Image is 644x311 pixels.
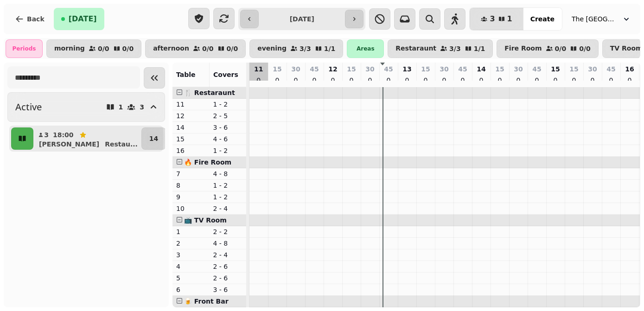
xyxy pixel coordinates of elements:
[7,8,52,30] button: Back
[555,45,567,52] p: 0 / 0
[348,76,355,85] p: 0
[570,76,578,85] p: 0
[7,92,165,122] button: Active13
[213,111,243,121] p: 2 - 5
[626,76,633,85] p: 0
[54,8,104,30] button: [DATE]
[255,76,262,85] p: 0
[176,239,206,248] p: 2
[395,45,436,52] p: Restaraunt
[176,192,206,202] p: 9
[291,64,300,74] p: 30
[213,204,243,213] p: 2 - 4
[552,76,559,85] p: 0
[328,64,337,74] p: 12
[27,16,45,22] span: Back
[213,262,243,271] p: 2 - 6
[384,64,393,74] p: 45
[176,111,206,121] p: 12
[274,76,281,85] p: 0
[329,76,337,85] p: 0
[324,45,336,52] p: 1 / 1
[6,39,43,58] div: Periods
[141,127,166,150] button: 14
[459,76,466,85] p: 0
[149,134,158,143] p: 14
[495,64,504,74] p: 15
[176,285,206,294] p: 6
[606,64,615,74] p: 45
[176,146,206,155] p: 16
[176,250,206,260] p: 3
[184,159,231,166] span: 🔥 Fire Room
[257,45,287,52] p: evening
[213,123,243,132] p: 3 - 6
[213,134,243,144] p: 4 - 6
[589,76,596,85] p: 0
[145,39,246,58] button: afternoon0/00/0
[347,39,384,58] div: Areas
[184,216,227,224] span: 📺 TV Room
[213,181,243,190] p: 1 - 2
[213,273,243,283] p: 2 - 6
[213,239,243,248] p: 4 - 8
[385,76,392,85] p: 0
[311,76,318,85] p: 0
[579,45,591,52] p: 0 / 0
[292,76,300,85] p: 0
[625,64,634,74] p: 16
[46,39,141,58] button: morning0/00/0
[572,14,618,24] span: The [GEOGRAPHIC_DATA]
[507,15,512,23] span: 1
[213,227,243,236] p: 2 - 2
[176,273,206,283] p: 5
[98,45,109,52] p: 0 / 0
[533,76,541,85] p: 0
[515,76,522,85] p: 0
[300,45,311,52] p: 3 / 3
[54,45,85,52] p: morning
[366,76,374,85] p: 0
[35,127,140,150] button: 318:00[PERSON_NAME]Restau...
[213,285,243,294] p: 3 - 6
[496,76,504,85] p: 0
[449,45,461,52] p: 3 / 3
[440,76,448,85] p: 0
[470,8,523,30] button: 31
[176,100,206,109] p: 11
[607,76,615,85] p: 0
[388,39,493,58] button: Restaraunt3/31/1
[105,140,138,149] p: Restau ...
[184,298,229,305] span: 🍺 Front Bar
[477,64,485,74] p: 14
[490,15,495,23] span: 3
[402,64,411,74] p: 13
[176,227,206,236] p: 1
[227,45,238,52] p: 0 / 0
[213,192,243,202] p: 1 - 2
[365,64,374,74] p: 30
[458,64,467,74] p: 45
[588,64,597,74] p: 30
[514,64,523,74] p: 30
[504,45,542,52] p: Fire Room
[421,64,430,74] p: 15
[566,11,637,27] button: The [GEOGRAPHIC_DATA]
[273,64,281,74] p: 15
[610,45,643,52] p: TV Room
[213,71,238,78] span: Covers
[478,76,485,85] p: 0
[44,130,49,140] p: 3
[551,64,560,74] p: 15
[122,45,134,52] p: 0 / 0
[347,64,356,74] p: 15
[310,64,319,74] p: 45
[119,104,123,110] p: 1
[254,64,263,74] p: 11
[39,140,99,149] p: [PERSON_NAME]
[53,130,74,140] p: 18:00
[15,101,42,114] h2: Active
[440,64,448,74] p: 30
[184,89,235,96] span: 🍴 Restaraunt
[523,8,562,30] button: Create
